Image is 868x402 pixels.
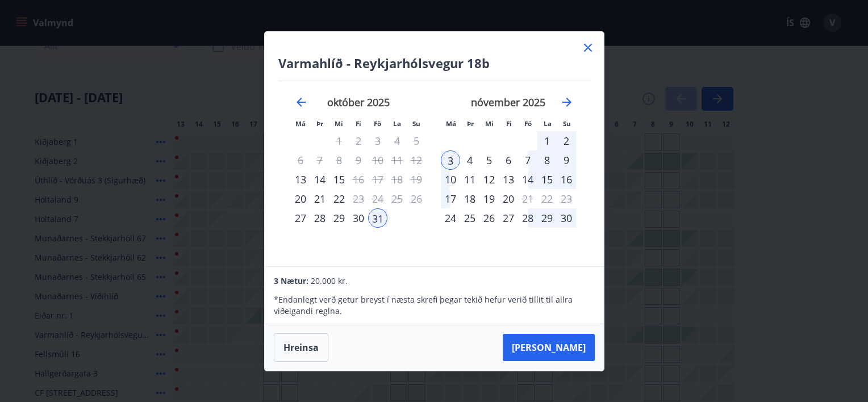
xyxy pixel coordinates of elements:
[368,189,387,208] td: Not available. föstudagur, 24. október 2025
[310,208,329,228] div: 28
[329,208,349,228] td: Choose miðvikudagur, 29. október 2025 as your check-in date. It’s available.
[349,170,368,189] td: Choose fimmtudagur, 16. október 2025 as your check-in date. It’s available.
[524,119,532,128] small: Fö
[537,131,557,150] td: Selected. laugardagur, 1. nóvember 2025
[278,55,590,72] h4: Varmahlíð - Reykjarhólsvegur 18b
[349,189,368,208] td: Choose fimmtudagur, 23. október 2025 as your check-in date. It’s available.
[557,150,576,170] td: Choose sunnudagur, 9. nóvember 2025 as your check-in date. It’s available.
[485,119,494,128] small: Mi
[499,208,518,228] div: 27
[563,119,571,128] small: Su
[316,119,323,128] small: Þr
[349,189,368,208] div: Aðeins útritun í boði
[518,189,537,208] div: Aðeins útritun í boði
[518,170,537,189] td: Choose föstudagur, 14. nóvember 2025 as your check-in date. It’s available.
[499,170,518,189] div: 13
[499,150,518,170] td: Choose fimmtudagur, 6. nóvember 2025 as your check-in date. It’s available.
[329,131,349,150] td: Not available. miðvikudagur, 1. október 2025
[310,170,329,189] div: 14
[446,119,456,128] small: Má
[311,275,348,286] span: 20.000 kr.
[557,131,576,150] td: Selected. sunnudagur, 2. nóvember 2025
[368,208,387,228] div: 31
[441,208,460,228] td: Choose mánudagur, 24. nóvember 2025 as your check-in date. It’s available.
[329,189,349,208] td: Choose miðvikudagur, 22. október 2025 as your check-in date. It’s available.
[479,189,499,208] td: Choose miðvikudagur, 19. nóvember 2025 as your check-in date. It’s available.
[393,119,401,128] small: La
[518,170,537,189] div: 14
[499,150,518,170] div: 6
[356,119,361,128] small: Fi
[499,208,518,228] td: Choose fimmtudagur, 27. nóvember 2025 as your check-in date. It’s available.
[291,150,310,170] td: Not available. mánudagur, 6. október 2025
[441,208,460,228] div: Aðeins innritun í boði
[310,150,329,170] td: Not available. þriðjudagur, 7. október 2025
[310,189,329,208] div: 21
[518,189,537,208] td: Choose föstudagur, 21. nóvember 2025 as your check-in date. It’s available.
[329,150,349,170] td: Not available. miðvikudagur, 8. október 2025
[479,150,499,170] td: Choose miðvikudagur, 5. nóvember 2025 as your check-in date. It’s available.
[291,189,310,208] div: Aðeins innritun í boði
[479,170,499,189] div: 12
[518,208,537,228] td: Choose föstudagur, 28. nóvember 2025 as your check-in date. It’s available.
[291,170,310,189] div: Aðeins innritun í boði
[274,275,308,286] span: 3 Nætur:
[479,150,499,170] div: 5
[441,150,460,170] div: 3
[291,189,310,208] td: Choose mánudagur, 20. október 2025 as your check-in date. It’s available.
[310,208,329,228] td: Choose þriðjudagur, 28. október 2025 as your check-in date. It’s available.
[537,189,557,208] td: Not available. laugardagur, 22. nóvember 2025
[557,170,576,189] div: 16
[310,170,329,189] td: Choose þriðjudagur, 14. október 2025 as your check-in date. It’s available.
[557,208,576,228] td: Choose sunnudagur, 30. nóvember 2025 as your check-in date. It’s available.
[441,150,460,170] td: Selected as end date. mánudagur, 3. nóvember 2025
[349,208,368,228] td: Choose fimmtudagur, 30. október 2025 as your check-in date. It’s available.
[327,95,390,109] strong: október 2025
[412,119,420,128] small: Su
[441,189,460,208] div: 17
[518,208,537,228] div: 28
[537,208,557,228] div: 29
[460,208,479,228] td: Choose þriðjudagur, 25. nóvember 2025 as your check-in date. It’s available.
[441,170,460,189] div: 10
[537,131,557,150] div: 1
[407,189,426,208] td: Not available. sunnudagur, 26. október 2025
[471,95,545,109] strong: nóvember 2025
[537,150,557,170] td: Choose laugardagur, 8. nóvember 2025 as your check-in date. It’s available.
[441,170,460,189] td: Choose mánudagur, 10. nóvember 2025 as your check-in date. It’s available.
[557,150,576,170] div: 9
[329,208,349,228] div: 29
[349,208,368,228] div: 30
[479,170,499,189] td: Choose miðvikudagur, 12. nóvember 2025 as your check-in date. It’s available.
[291,208,310,228] td: Choose mánudagur, 27. október 2025 as your check-in date. It’s available.
[441,189,460,208] td: Choose mánudagur, 17. nóvember 2025 as your check-in date. It’s available.
[467,119,474,128] small: Þr
[335,119,343,128] small: Mi
[295,119,306,128] small: Má
[479,208,499,228] div: 26
[407,131,426,150] td: Not available. sunnudagur, 5. október 2025
[460,189,479,208] td: Choose þriðjudagur, 18. nóvember 2025 as your check-in date. It’s available.
[557,208,576,228] div: 30
[274,333,328,362] button: Hreinsa
[537,150,557,170] div: 8
[407,170,426,189] td: Not available. sunnudagur, 19. október 2025
[460,170,479,189] div: 11
[537,170,557,189] td: Choose laugardagur, 15. nóvember 2025 as your check-in date. It’s available.
[479,189,499,208] div: 19
[518,150,537,170] div: 7
[460,189,479,208] div: 18
[329,189,349,208] div: 22
[349,170,368,189] div: Aðeins útritun í boði
[368,150,387,170] td: Not available. föstudagur, 10. október 2025
[387,189,407,208] td: Not available. laugardagur, 25. október 2025
[460,170,479,189] td: Choose þriðjudagur, 11. nóvember 2025 as your check-in date. It’s available.
[368,170,387,189] td: Not available. föstudagur, 17. október 2025
[278,81,590,253] div: Calendar
[368,131,387,150] td: Not available. föstudagur, 3. október 2025
[349,150,368,170] td: Not available. fimmtudagur, 9. október 2025
[368,208,387,228] td: Selected as start date. föstudagur, 31. október 2025
[499,189,518,208] div: 20
[329,170,349,189] td: Choose miðvikudagur, 15. október 2025 as your check-in date. It’s available.
[329,170,349,189] div: 15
